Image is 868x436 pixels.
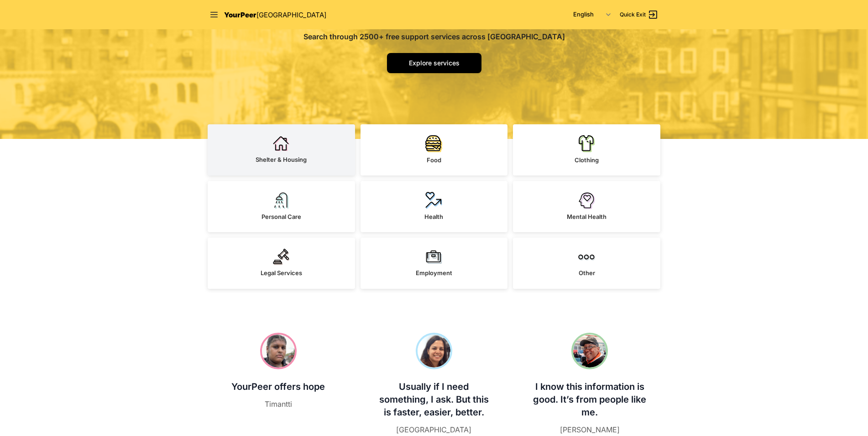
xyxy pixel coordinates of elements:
[231,381,325,392] span: YourPeer offers hope
[208,124,355,175] a: Shelter & Housing
[513,181,660,232] a: Mental Health
[261,213,301,220] span: Personal Care
[575,156,599,164] span: Clothing
[620,9,659,20] a: Quick Exit
[533,381,646,418] span: I know this information is good. It’s from people like me.
[532,424,648,435] figcaption: [PERSON_NAME]
[361,181,508,232] a: Health
[208,238,355,289] a: Legal Services
[208,181,355,232] a: Personal Care
[387,53,481,73] a: Explore services
[620,11,646,18] span: Quick Exit
[379,381,489,418] span: Usually if I need something, I ask. But this is faster, easier, better.
[224,9,326,21] a: YourPeer[GEOGRAPHIC_DATA]
[513,124,660,175] a: Clothing
[361,238,508,289] a: Employment
[361,124,508,175] a: Food
[424,213,443,220] span: Health
[256,156,307,163] span: Shelter & Housing
[579,269,595,276] span: Other
[567,213,607,220] span: Mental Health
[256,11,326,19] span: [GEOGRAPHIC_DATA]
[224,11,256,19] span: YourPeer
[409,59,460,67] span: Explore services
[303,32,565,41] span: Search through 2500+ free support services across [GEOGRAPHIC_DATA]
[220,399,336,409] figcaption: Timantti
[416,269,452,276] span: Employment
[261,269,302,276] span: Legal Services
[427,156,441,164] span: Food
[376,424,492,435] figcaption: [GEOGRAPHIC_DATA]
[513,238,660,289] a: Other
